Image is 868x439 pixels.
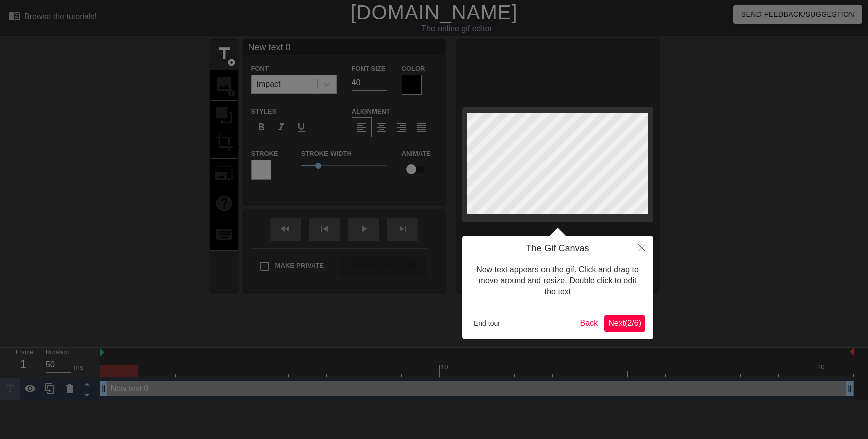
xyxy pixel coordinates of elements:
[608,319,641,327] span: Next ( 2 / 6 )
[631,236,653,259] button: Close
[604,315,645,332] button: Next
[470,316,504,331] button: End tour
[576,315,602,332] button: Back
[470,243,645,254] h4: The Gif Canvas
[470,254,645,308] div: New text appears on the gif. Click and drag to move around and resize. Double click to edit the text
